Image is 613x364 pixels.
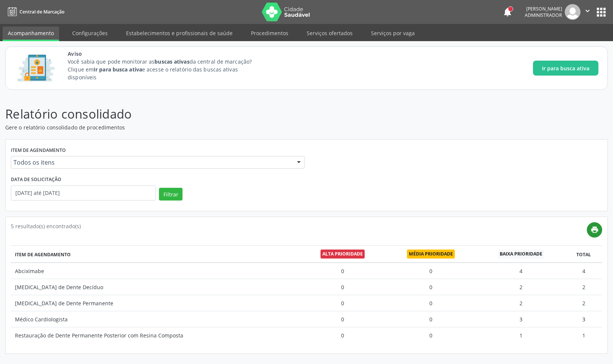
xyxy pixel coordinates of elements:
td: 1 [566,327,603,343]
td: [MEDICAL_DATA] de Dente Decíduo [11,279,300,295]
div: Item de agendamento [15,251,296,258]
span: Baixa prioridade [498,250,544,258]
label: Data de solicitação [11,174,61,186]
td: 0 [300,279,385,295]
a: Serviços ofertados [301,27,358,40]
img: img [565,4,580,20]
button:  [580,4,595,20]
button: notifications [502,7,513,17]
a: print [587,222,602,238]
strong: buscas ativas [154,58,189,65]
a: Central de Marcação [5,6,64,18]
button: Filtrar [159,188,183,201]
img: Imagem de CalloutCard [15,51,57,85]
td: 0 [385,311,476,327]
div: 5 resultado(s) encontrado(s) [11,222,587,230]
label: Item de agendamento [11,145,66,156]
span: Todos os itens [13,159,289,166]
span: Ir para busca ativa [542,64,589,72]
td: 0 [300,327,385,343]
td: 3 [476,311,566,327]
td: 0 [385,263,476,279]
a: Procedimentos [246,27,294,40]
div: [PERSON_NAME] [525,6,562,12]
td: 0 [300,311,385,327]
td: 2 [566,295,603,311]
a: Configurações [67,27,113,40]
a: Estabelecimentos e profissionais de saúde [121,27,238,40]
span: Central de Marcação [19,9,64,15]
i: print [591,226,599,234]
div: Total [569,251,598,258]
td: Abciximabe [11,263,300,279]
a: Acompanhamento [3,27,59,41]
p: Você sabia que pode monitorar as da central de marcação? Clique em e acesse o relatório das busca... [68,58,266,81]
span: Média prioridade [407,250,455,258]
td: 2 [566,279,603,295]
td: 2 [476,279,566,295]
button: Ir para busca ativa [533,61,598,76]
td: 0 [385,295,476,311]
td: [MEDICAL_DATA] de Dente Permanente [11,295,300,311]
input: Selecione um intervalo [11,186,156,201]
td: Médico Cardiologista [11,311,300,327]
a: Serviços por vaga [366,27,420,40]
td: 1 [476,327,566,343]
p: Relatório consolidado [5,105,427,123]
td: Restauração de Dente Permanente Posterior com Resina Composta [11,327,300,343]
span: Alta prioridade [321,250,365,258]
span: Administrador [525,12,562,18]
td: 0 [385,279,476,295]
p: Gere o relatório consolidado de procedimentos [5,123,427,131]
td: 0 [300,263,385,279]
td: 2 [476,295,566,311]
td: 0 [300,295,385,311]
td: 0 [385,327,476,343]
button: apps [595,6,608,19]
strong: Ir para busca ativa [94,66,142,73]
td: 3 [566,311,603,327]
td: 4 [476,263,566,279]
i:  [583,7,592,15]
span: Aviso [68,50,266,58]
td: 4 [566,263,603,279]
